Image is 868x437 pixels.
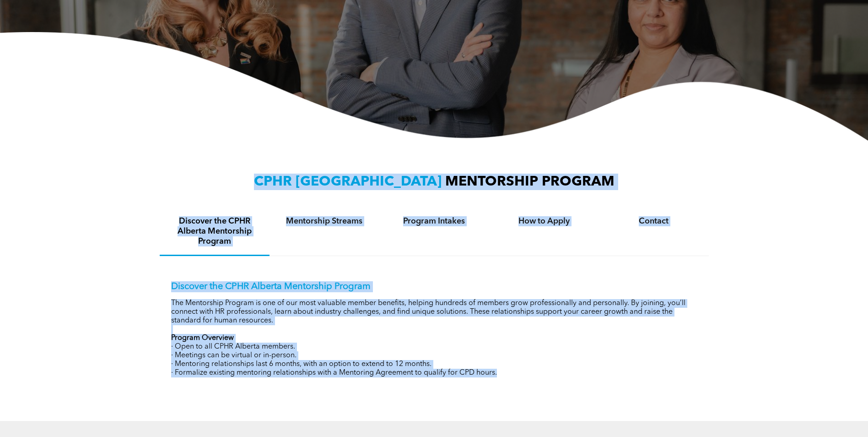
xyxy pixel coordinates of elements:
span: MENTORSHIP PROGRAM [445,175,615,189]
p: The Mentorship Program is one of our most valuable member benefits, helping hundreds of members g... [171,299,697,325]
h4: Contact [607,216,701,226]
p: · Open to all CPHR Alberta members. [171,343,697,351]
span: CPHR [GEOGRAPHIC_DATA] [254,175,442,189]
h4: How to Apply [497,216,591,226]
h4: Program Intakes [388,216,481,226]
p: · Mentoring relationships last 6 months, with an option to extend to 12 months. [171,360,697,369]
h4: Discover the CPHR Alberta Mentorship Program [168,216,261,246]
strong: Program Overview [171,334,234,342]
h4: Mentorship Streams [278,216,371,226]
p: Discover the CPHR Alberta Mentorship Program [171,281,697,292]
p: · Formalize existing mentoring relationships with a Mentoring Agreement to qualify for CPD hours. [171,369,697,377]
p: · Meetings can be virtual or in-person. [171,351,697,360]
